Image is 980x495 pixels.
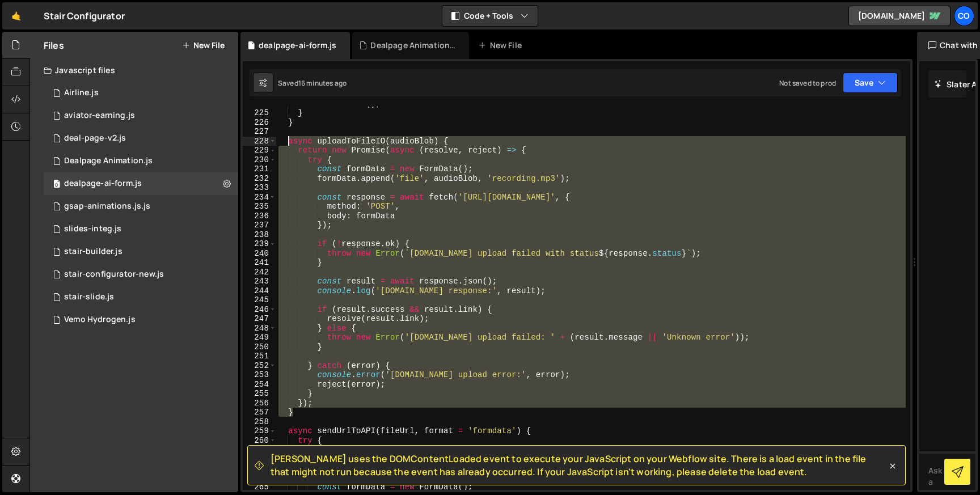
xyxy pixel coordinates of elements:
div: 228 [243,137,276,146]
div: 252 [243,361,276,371]
div: 260 [243,436,276,446]
div: gsap-animations.js.js [64,201,150,211]
div: 256 [243,399,276,408]
div: Dealpage Animation.js [64,156,153,166]
div: 236 [243,211,276,221]
span: [PERSON_NAME] uses the DOMContentLoaded event to execute your JavaScript on your Webflow site. Th... [271,452,887,478]
div: 240 [243,249,276,259]
div: aviator-earning.js [64,111,135,121]
h2: Slater AI [934,79,979,90]
div: 5799/29740.js [44,218,238,240]
div: 226 [243,118,276,128]
div: 265 [243,483,276,492]
div: 245 [243,295,276,305]
div: 241 [243,258,276,268]
div: stair-builder.js [64,247,122,257]
div: 254 [243,380,276,390]
h2: Files [44,39,64,52]
div: New File [478,40,526,51]
div: 263 [243,464,276,473]
div: 243 [243,277,276,286]
div: 5799/13335.js [44,195,238,218]
button: Save [843,73,898,93]
div: 248 [243,324,276,333]
div: 5799/31803.js [44,104,238,127]
div: 5799/15288.js [44,286,238,308]
div: dealpage-ai-form.js [64,179,142,189]
div: 235 [243,202,276,211]
button: New File [182,41,225,50]
div: 229 [243,146,276,155]
div: 250 [243,342,276,352]
div: 5799/22359.js [44,308,238,331]
div: 253 [243,370,276,380]
div: 242 [243,268,276,277]
div: stair-slide.js [64,292,114,302]
div: 225 [243,108,276,118]
div: 232 [243,174,276,184]
div: slides-integ.js [64,224,121,234]
div: 5799/43929.js [44,127,238,150]
div: 227 [243,127,276,137]
div: 16 minutes ago [298,78,347,88]
div: 239 [243,239,276,249]
div: 244 [243,286,276,296]
div: 264 [243,473,276,483]
div: 5799/16845.js [44,263,238,286]
div: 234 [243,193,276,202]
div: 233 [243,183,276,193]
div: 5799/10830.js [44,240,238,263]
div: 262 [243,455,276,464]
div: 246 [243,305,276,315]
div: 259 [243,426,276,436]
div: 255 [243,389,276,399]
div: 5799/43892.js [44,150,238,172]
div: 237 [243,221,276,230]
div: stair-configurator-new.js [64,269,164,280]
div: deal-page-v2.js [64,133,126,143]
div: Airline.js [64,88,99,98]
div: 251 [243,352,276,361]
div: 257 [243,408,276,417]
div: 230 [243,155,276,165]
div: Dealpage Animation.js [370,40,455,51]
div: Saved [278,78,347,88]
a: 🤙 [2,2,30,29]
div: 258 [243,417,276,427]
div: 247 [243,314,276,324]
div: Javascript files [30,59,238,82]
div: dealpage-ai-form.js [259,40,336,51]
span: 0 [53,180,60,189]
div: 231 [243,164,276,174]
div: 238 [243,230,276,240]
div: 5799/23170.js [44,82,238,104]
a: Co [954,6,974,26]
div: 249 [243,333,276,342]
div: Vemo Hydrogen.js [64,315,136,325]
div: 261 [243,445,276,455]
a: [DOMAIN_NAME] [848,6,951,26]
button: Code + Tools [442,6,538,26]
div: 5799/46543.js [44,172,238,195]
div: Not saved to prod [779,78,836,88]
div: Stair Configurator [44,9,125,23]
